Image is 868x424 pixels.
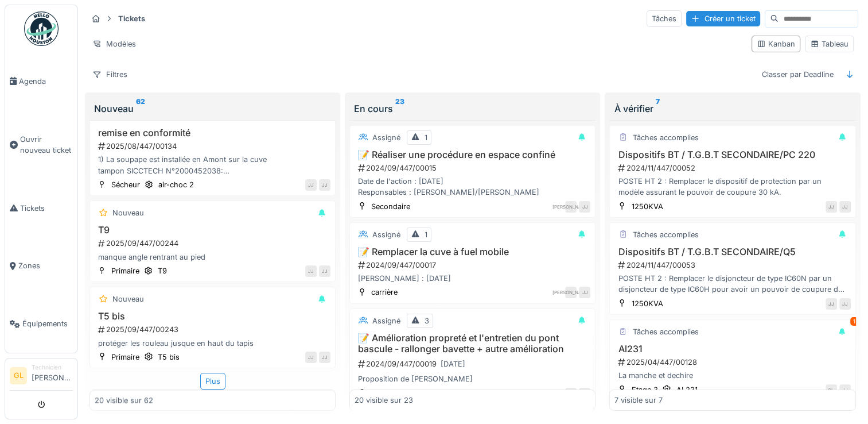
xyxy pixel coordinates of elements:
[632,229,698,240] div: Tâches accomplies
[355,395,413,406] div: 20 visible sur 23
[617,260,850,271] div: 2024/11/447/00053
[5,52,77,110] a: Agenda
[10,363,73,391] a: GL Technicien[PERSON_NAME]
[614,370,850,381] div: La manche et dechire
[579,201,590,213] div: JJ
[826,201,837,213] div: JJ
[112,294,144,304] div: Nouveau
[579,388,590,399] div: JJ
[355,246,590,257] h3: 📝 Remplacer la cuve à fuel mobile
[372,315,400,326] div: Assigné
[18,260,73,271] span: Zones
[95,252,330,263] div: manque angle rentrant au pied
[355,176,590,198] div: Date de l'action : [DATE] Responsables : [PERSON_NAME]/[PERSON_NAME]
[95,128,330,138] h3: remise en conformité
[372,132,400,143] div: Assigné
[810,38,848,49] div: Tableau
[97,141,330,152] div: 2025/08/447/00134
[111,265,139,276] div: Primaire
[5,295,77,353] a: Équipements
[631,298,663,309] div: 1250KVA
[425,315,429,326] div: 3
[357,260,590,271] div: 2024/09/447/00017
[355,333,590,354] h3: 📝 Amélioration propreté et l'entretien du pont bascule - rallonger bavette + autre amélioration
[319,265,330,277] div: JJ
[839,201,851,213] div: JJ
[10,367,27,384] li: GL
[32,363,73,388] li: [PERSON_NAME]
[20,203,73,214] span: Tickets
[357,357,590,371] div: 2024/09/447/00019
[631,384,657,395] div: Etage 3
[355,373,590,384] div: Proposition de [PERSON_NAME]
[95,338,330,349] div: protéger les rouleau jusque en haut du tapis
[839,298,851,310] div: JJ
[850,317,858,326] div: 1
[158,179,194,190] div: air-choc 2
[112,207,144,218] div: Nouveau
[87,36,141,52] div: Modèles
[614,273,850,295] div: POSTE HT 2 : Remplacer le disjoncteur de type IC60N par un disjoncteur de type IC60H pour avoir u...
[95,311,330,322] h3: T5 bis
[355,149,590,160] h3: 📝 Réaliser une procédure en espace confiné
[305,265,317,277] div: JJ
[614,176,850,198] div: POSTE HT 2 : Remplacer le dispositif de protection par un modèle assurant le pouvoir de coupure 3...
[614,149,850,160] h3: Dispositifs BT / T.G.B.T SECONDAIRE/PC 220
[395,102,404,115] sup: 23
[632,132,698,143] div: Tâches accomplies
[441,359,465,369] div: [DATE]
[565,287,577,298] div: [PERSON_NAME]
[614,395,663,406] div: 7 visible sur 7
[757,66,839,83] div: Classer par Deadline
[826,384,837,396] div: GL
[305,179,317,191] div: JJ
[647,10,682,27] div: Tâches
[425,229,427,240] div: 1
[371,388,401,399] div: bâtiment
[614,344,850,354] h3: Al231
[632,326,698,337] div: Tâches accomplies
[631,201,663,212] div: 1250KVA
[425,132,427,143] div: 1
[158,352,180,363] div: T5 bis
[20,134,73,156] span: Ouvrir nouveau ticket
[617,163,850,174] div: 2024/11/447/00052
[111,352,139,363] div: Primaire
[839,384,851,396] div: JJ
[614,246,850,257] h3: Dispositifs BT / T.G.B.T SECONDAIRE/Q5
[565,388,577,399] div: [PERSON_NAME]
[826,298,837,310] div: JJ
[319,179,330,191] div: JJ
[97,238,330,249] div: 2025/09/447/00244
[655,102,659,115] sup: 7
[5,110,77,179] a: Ouvrir nouveau ticket
[24,11,59,46] img: Badge_color-CXgf-gQk.svg
[565,201,577,213] div: [PERSON_NAME]
[686,11,760,26] div: Créer un ticket
[114,13,150,24] strong: Tickets
[97,324,330,335] div: 2025/09/447/00243
[614,102,851,115] div: À vérifier
[355,273,590,284] div: [PERSON_NAME] : [DATE]
[158,265,167,276] div: T9
[87,66,133,83] div: Filtres
[617,357,850,368] div: 2025/04/447/00128
[354,102,591,115] div: En cours
[94,102,331,115] div: Nouveau
[319,352,330,363] div: JJ
[579,287,590,298] div: JJ
[5,237,77,295] a: Zones
[95,154,330,176] div: 1) La soupape est installée en Amont sur la cuve tampon SICCTECH N°2000452038: Soupape NGI N°0193...
[136,102,145,115] sup: 62
[22,318,73,329] span: Équipements
[371,287,398,298] div: carrière
[371,201,410,212] div: Secondaire
[95,225,330,236] h3: T9
[5,179,77,237] a: Tickets
[757,38,795,49] div: Kanban
[372,229,400,240] div: Assigné
[19,76,73,87] span: Agenda
[111,179,140,190] div: Sécheur
[200,373,225,390] div: Plus
[357,163,590,174] div: 2024/09/447/00015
